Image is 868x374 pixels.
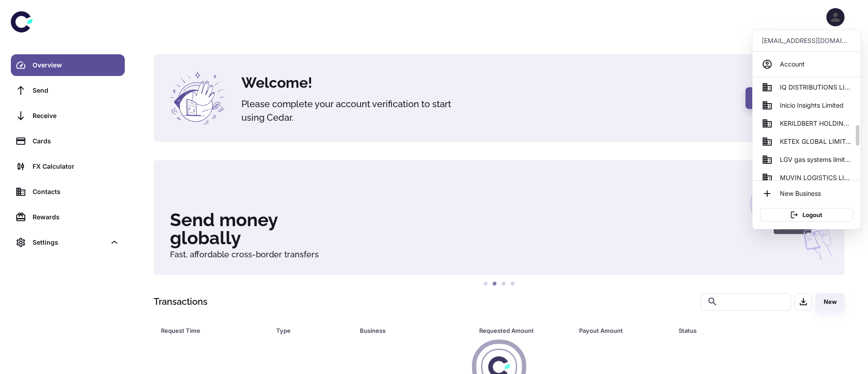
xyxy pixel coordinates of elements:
[780,82,851,92] span: IQ DISTRIBUTIONS LIMITED
[780,155,851,165] span: LGV gas systems limited
[780,137,851,147] span: KETEX GLOBAL LIMITED
[780,118,851,128] span: KERILDBERT HOLDINGS LIMITED
[760,208,853,222] button: Logout
[756,55,857,73] a: Account
[756,185,857,203] li: New Business
[762,36,851,46] p: [EMAIL_ADDRESS][DOMAIN_NAME]
[780,100,844,110] span: Inicio Insights Limited
[780,173,851,183] span: MUVIN LOGISTICS LIMITED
